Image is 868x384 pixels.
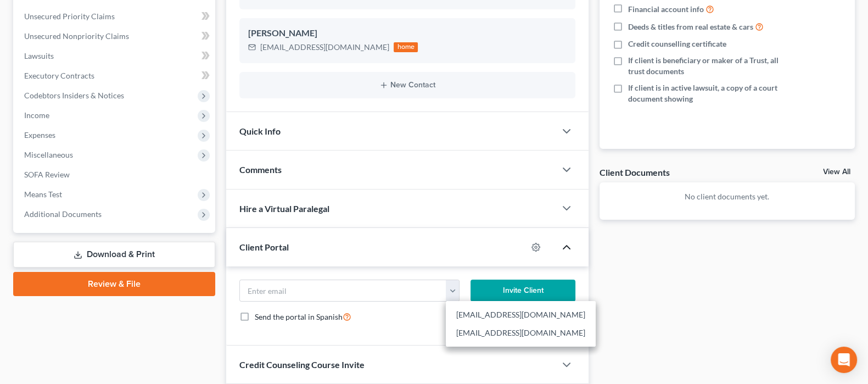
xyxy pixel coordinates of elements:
[239,126,281,136] span: Quick Info
[248,81,566,90] button: New Contact
[15,7,215,26] a: Unsecured Priority Claims
[24,51,54,60] span: Lawsuits
[628,21,753,32] span: Deeds & titles from real estate & cars
[13,272,215,296] a: Review & File
[15,26,215,46] a: Unsecured Nonpriority Claims
[24,150,73,159] span: Miscellaneous
[24,209,102,219] span: Additional Documents
[628,55,782,77] span: If client is beneficiary or maker of a Trust, all trust documents
[24,130,55,140] span: Expenses
[15,66,215,86] a: Executory Contracts
[24,110,49,120] span: Income
[239,203,329,214] span: Hire a Virtual Paralegal
[471,280,575,302] button: Invite Client
[446,305,596,324] a: [EMAIL_ADDRESS][DOMAIN_NAME]
[240,280,446,301] input: Enter email
[446,324,596,343] a: [EMAIL_ADDRESS][DOMAIN_NAME]
[24,71,94,80] span: Executory Contracts
[239,164,282,175] span: Comments
[394,42,418,52] div: home
[600,166,670,178] div: Client Documents
[239,242,289,252] span: Client Portal
[15,46,215,66] a: Lawsuits
[15,165,215,185] a: SOFA Review
[608,191,846,202] p: No client documents yet.
[260,42,389,53] div: [EMAIL_ADDRESS][DOMAIN_NAME]
[24,91,124,100] span: Codebtors Insiders & Notices
[248,27,566,40] div: [PERSON_NAME]
[239,359,365,370] span: Credit Counseling Course Invite
[823,168,850,176] a: View All
[13,242,215,268] a: Download & Print
[831,347,857,373] div: Open Intercom Messenger
[628,82,782,104] span: If client is in active lawsuit, a copy of a court document showing
[24,31,129,41] span: Unsecured Nonpriority Claims
[24,12,115,21] span: Unsecured Priority Claims
[628,38,726,49] span: Credit counselling certificate
[24,190,62,199] span: Means Test
[628,4,704,15] span: Financial account info
[255,312,343,321] span: Send the portal in Spanish
[24,170,70,179] span: SOFA Review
